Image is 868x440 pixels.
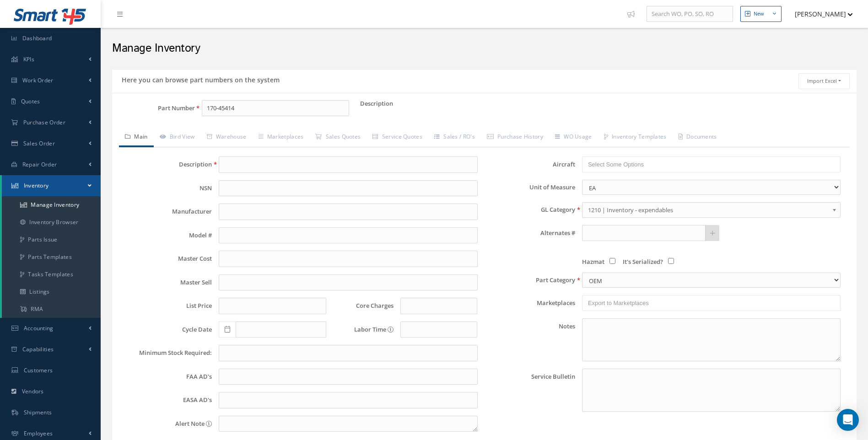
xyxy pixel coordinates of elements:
[609,258,615,264] input: Hazmat
[22,387,44,395] span: Vendors
[2,248,101,266] a: Parts Templates
[2,196,101,214] a: Manage Inventory
[485,277,575,284] label: Part Category
[121,373,212,380] label: FAA AD's
[485,369,575,412] label: Service Bulletin
[22,161,57,168] span: Repair Order
[23,140,55,147] span: Sales Order
[647,6,733,22] input: Search WO, PO, SO, RO
[112,42,857,55] h2: Manage Inventory
[740,6,782,22] button: New
[485,300,575,306] label: Marketplaces
[24,366,53,374] span: Customers
[121,161,212,168] label: Description
[2,175,101,196] a: Inventory
[121,326,212,333] label: Cycle Date
[481,128,549,147] a: Purchase History
[754,10,764,18] div: New
[786,5,853,23] button: [PERSON_NAME]
[24,429,53,437] span: Employees
[333,302,394,309] label: Core Charges
[333,326,394,333] label: Labor Time
[485,184,575,191] label: Unit of Measure
[22,34,52,42] span: Dashboard
[121,232,212,239] label: Model #
[253,128,310,147] a: Marketplaces
[309,128,367,147] a: Sales Quotes
[23,55,34,63] span: KPIs
[485,206,575,213] label: GL Category
[360,100,393,107] label: Description
[598,128,673,147] a: Inventory Templates
[121,208,212,215] label: Manufacturer
[837,409,859,431] div: Open Intercom Messenger
[582,258,604,266] span: Hazmat
[121,302,212,309] label: List Price
[428,128,481,147] a: Sales / RO's
[588,204,829,215] span: 1210 | Inventory - expendables
[121,185,212,192] label: NSN
[24,408,52,416] span: Shipments
[798,73,850,89] button: Import Excel
[673,128,723,147] a: Documents
[121,416,212,432] label: Alert Note
[485,230,575,236] label: Alternates #
[24,182,49,189] span: Inventory
[121,397,212,403] label: EASA AD's
[2,300,101,318] a: RMA
[22,76,54,84] span: Work Order
[582,318,841,361] textarea: Notes
[2,231,101,248] a: Parts Issue
[119,128,154,147] a: Main
[24,324,54,332] span: Accounting
[22,345,54,353] span: Capabilities
[21,97,40,105] span: Quotes
[201,128,253,147] a: Warehouse
[112,105,195,112] label: Part Number
[2,283,101,300] a: Listings
[485,318,575,361] label: Notes
[485,161,575,168] label: Aircraft
[2,266,101,283] a: Tasks Templates
[549,128,598,147] a: WO Usage
[2,214,101,231] a: Inventory Browser
[668,258,674,264] input: It's Serialized?
[23,118,65,126] span: Purchase Order
[154,128,201,147] a: Bird View
[121,255,212,262] label: Master Cost
[119,73,280,84] h5: Here you can browse part numbers on the system
[121,349,212,356] label: Minimum Stock Required:
[367,128,428,147] a: Service Quotes
[121,279,212,286] label: Master Sell
[623,258,663,266] span: It's Serialized?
